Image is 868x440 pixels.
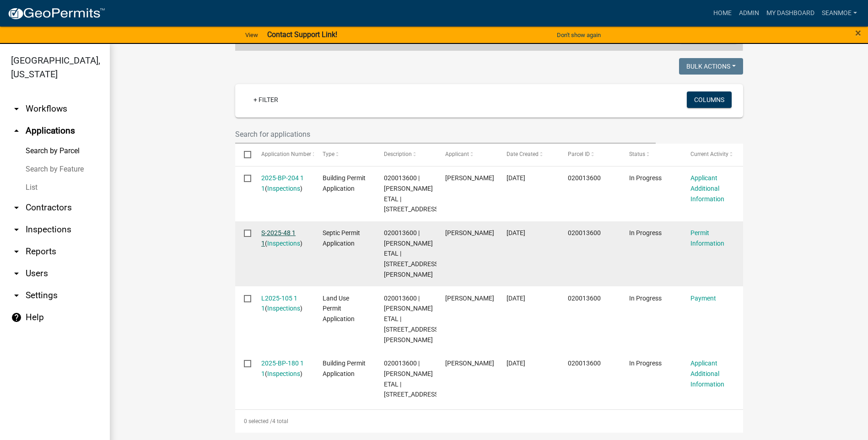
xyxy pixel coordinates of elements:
[568,295,601,302] span: 020013600
[507,295,525,302] span: 07/29/2025
[375,144,437,166] datatable-header-cell: Description
[568,151,590,157] span: Parcel ID
[235,410,743,433] div: 4 total
[690,360,724,388] a: Applicant Additional Information
[568,229,601,236] span: 020013600
[261,295,297,312] a: L2025-105 1 1
[818,5,861,22] a: SeanMoe
[507,360,525,367] span: 07/29/2025
[507,174,525,182] span: 08/13/2025
[267,185,300,192] a: Inspections
[710,5,735,22] a: Home
[690,151,728,157] span: Current Activity
[323,295,355,323] span: Land Use Permit Application
[690,174,724,203] a: Applicant Additional Information
[445,295,494,302] span: Andrew Knutson
[687,91,732,108] button: Columns
[384,360,440,398] span: 020013600 | RODNEY C KNUTSON ETAL | 12250 105th St NE
[323,229,360,247] span: Septic Permit Application
[384,174,440,213] span: 020013600 | RODNEY C KNUTSON ETAL | 12248 105TH ST NE
[445,360,494,367] span: Andrew Knutson
[629,151,645,157] span: Status
[498,144,559,166] datatable-header-cell: Date Created
[445,174,494,182] span: Andrew Knutson
[735,5,763,22] a: Admin
[855,27,861,39] span: ×
[261,173,305,194] div: ( )
[559,144,620,166] datatable-header-cell: Parcel ID
[507,151,539,157] span: Date Created
[267,305,300,312] a: Inspections
[763,5,818,22] a: My Dashboard
[267,30,337,39] strong: Contact Support Link!
[11,312,22,323] i: help
[384,229,440,278] span: 020013600 | RODNEY C KNUTSON ETAL | 12248 105TH ST NE FOLEY MN 56329
[384,295,440,343] span: 020013600 | RODNEY C KNUTSON ETAL | 12248 105th St NE FOLEY MN 56329
[445,229,494,236] span: Andrew Knutson
[629,295,662,302] span: In Progress
[267,370,300,377] a: Inspections
[314,144,375,166] datatable-header-cell: Type
[690,295,716,302] a: Payment
[323,360,366,377] span: Building Permit Application
[11,290,22,301] i: arrow_drop_down
[244,418,272,424] span: 0 selected /
[323,174,366,192] span: Building Permit Application
[267,240,300,247] a: Inspections
[568,174,601,182] span: 020013600
[690,229,724,247] a: Permit Information
[629,174,662,182] span: In Progress
[629,229,662,236] span: In Progress
[11,202,22,213] i: arrow_drop_down
[261,174,304,192] a: 2025-BP-204 1 1
[553,27,604,43] button: Don't show again
[246,91,286,108] a: + Filter
[261,293,305,314] div: ( )
[629,360,662,367] span: In Progress
[235,144,253,166] datatable-header-cell: Select
[682,144,743,166] datatable-header-cell: Current Activity
[445,151,469,157] span: Applicant
[507,229,525,236] span: 07/29/2025
[384,151,412,157] span: Description
[323,151,334,157] span: Type
[568,360,601,367] span: 020013600
[253,144,314,166] datatable-header-cell: Application Number
[11,125,22,136] i: arrow_drop_up
[437,144,498,166] datatable-header-cell: Applicant
[261,229,296,247] a: S-2025-48 1 1
[855,27,861,38] button: Close
[11,246,22,257] i: arrow_drop_down
[261,228,305,249] div: ( )
[261,360,304,377] a: 2025-BP-180 1 1
[679,58,743,75] button: Bulk Actions
[11,103,22,114] i: arrow_drop_down
[242,27,262,43] a: View
[235,125,656,144] input: Search for applications
[261,358,305,379] div: ( )
[11,224,22,235] i: arrow_drop_down
[11,268,22,279] i: arrow_drop_down
[620,144,682,166] datatable-header-cell: Status
[261,151,311,157] span: Application Number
